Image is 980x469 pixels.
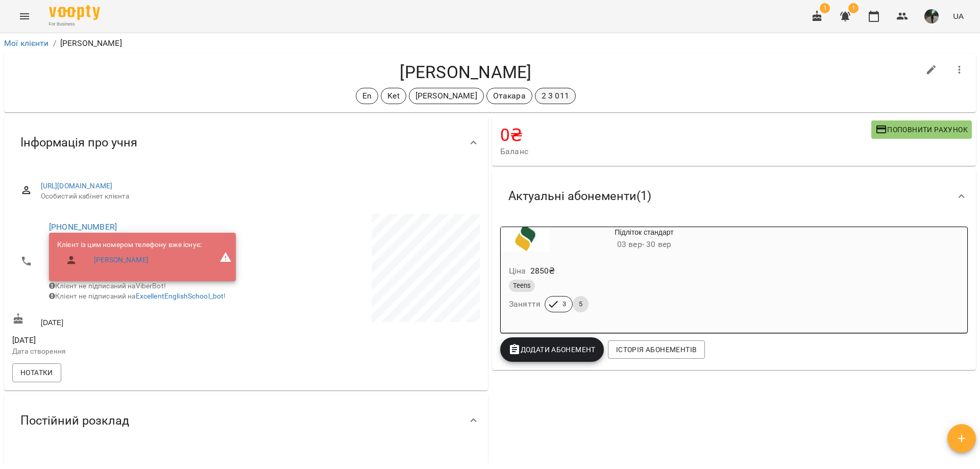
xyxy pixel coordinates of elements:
span: Баланс [500,145,871,158]
span: Постійний розклад [20,413,129,429]
span: 3 [556,300,572,309]
span: Поповнити рахунок [875,124,968,136]
h4: [PERSON_NAME] [12,62,919,83]
span: Актуальні абонементи ( 1 ) [508,188,651,204]
h6: Заняття [509,297,541,311]
div: Ket [381,88,406,104]
a: [PHONE_NUMBER] [49,222,117,232]
p: [PERSON_NAME] [60,37,122,50]
div: En [356,88,378,104]
div: [PERSON_NAME] [409,88,484,104]
button: Історія абонементів [608,340,705,359]
a: [PERSON_NAME] [94,255,149,265]
div: Отакара [486,88,532,104]
span: Особистий кабінет клієнта [41,191,472,202]
h6: Ціна [509,264,526,278]
button: Додати Абонемент [500,337,604,362]
span: Історія абонементів [616,343,697,356]
div: 2 3 011 [535,88,576,104]
p: Отакара [493,90,526,102]
p: 2850 ₴ [530,265,555,277]
div: Підліток стандарт [550,227,739,252]
span: For Business [49,21,100,28]
h4: 0 ₴ [500,125,871,145]
span: [DATE] [12,334,244,347]
div: Постійний розклад [4,394,488,447]
div: Актуальні абонементи(1) [492,170,976,223]
ul: Клієнт із цим номером телефону вже існує: [57,240,202,274]
a: Мої клієнти [4,38,49,48]
span: Клієнт не підписаний на ViberBot! [49,282,166,290]
span: Додати Абонемент [508,343,596,356]
img: a4a81a33a2edcf2d52ae485f96d35f02.jpg [924,9,939,23]
a: [URL][DOMAIN_NAME] [41,182,113,190]
p: En [362,90,372,102]
button: Підліток стандарт03 вер- 30 верЦіна2850₴TeensЗаняття35 [501,227,739,325]
p: [PERSON_NAME] [415,90,477,102]
span: 1 [820,3,830,13]
div: [DATE] [10,311,246,330]
button: Нотатки [12,363,61,382]
div: Інформація про учня [4,116,488,169]
p: Ket [387,90,399,102]
span: 5 [573,300,589,309]
img: Voopty Logo [49,5,100,20]
div: Підліток стандарт [501,227,550,252]
span: 03 вер - 30 вер [617,239,671,249]
nav: breadcrumb [4,37,976,50]
span: Teens [509,281,535,290]
span: UA [953,11,964,21]
span: Інформація про учня [20,135,137,151]
span: Нотатки [20,366,53,379]
span: Клієнт не підписаний на ! [49,292,226,300]
button: Menu [12,4,37,29]
p: 2 3 011 [542,90,569,102]
li: / [53,37,56,50]
span: 1 [848,3,859,13]
button: UA [949,7,968,26]
a: ExcellentEnglishSchool_bot [136,292,224,300]
p: Дата створення [12,347,244,357]
button: Поповнити рахунок [871,120,972,139]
